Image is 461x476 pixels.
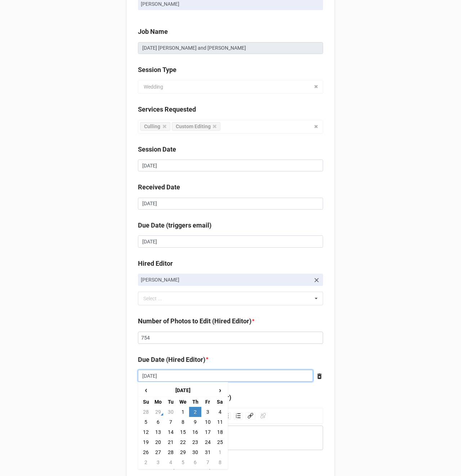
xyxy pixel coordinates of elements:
[138,316,251,326] label: Number of Photos to Edit (Hired Editor)
[214,447,226,457] td: 1
[189,427,201,437] td: 16
[138,27,168,37] label: Job Name
[138,408,323,424] div: rdw-toolbar
[214,417,226,427] td: 11
[214,427,226,437] td: 18
[201,447,214,457] td: 31
[138,355,205,365] label: Due Date (Hired Editor)
[165,397,177,407] th: Tu
[138,408,323,450] div: rdw-wrapper
[140,427,152,437] td: 12
[177,457,189,467] td: 5
[152,427,164,437] td: 13
[189,457,201,467] td: 6
[201,457,214,467] td: 7
[138,220,211,230] label: Due Date (triggers email)
[246,412,255,419] div: Link
[214,384,226,396] span: ›
[214,457,226,467] td: 8
[142,434,320,442] div: rdw-editor
[258,412,268,419] div: Unlink
[165,417,177,427] td: 7
[165,457,177,467] td: 4
[214,437,226,447] td: 25
[201,397,214,407] th: Fr
[138,198,323,210] input: Date
[177,397,189,407] th: We
[141,276,310,283] p: [PERSON_NAME]
[138,259,173,269] label: Hired Editor
[165,427,177,437] td: 14
[189,447,201,457] td: 30
[214,407,226,417] td: 4
[152,384,214,397] th: [DATE]
[152,437,164,447] td: 20
[177,417,189,427] td: 8
[140,437,152,447] td: 19
[140,447,152,457] td: 26
[177,437,189,447] td: 22
[201,407,214,417] td: 3
[138,370,313,382] input: Date
[138,160,323,172] input: Date
[142,295,173,303] div: Select ...
[201,417,214,427] td: 10
[189,417,201,427] td: 9
[152,447,164,457] td: 27
[140,407,152,417] td: 28
[141,0,320,8] p: [PERSON_NAME]
[189,407,201,417] td: 2
[165,407,177,417] td: 30
[138,182,180,192] label: Received Date
[219,410,244,421] div: rdw-list-control
[138,144,176,154] label: Session Date
[189,437,201,447] td: 23
[152,407,164,417] td: 29
[214,397,226,407] th: Sa
[244,410,269,421] div: rdw-link-control
[201,427,214,437] td: 17
[177,407,189,417] td: 1
[177,447,189,457] td: 29
[152,457,164,467] td: 3
[138,65,176,75] label: Session Type
[138,104,196,114] label: Services Requested
[234,412,243,419] div: Ordered
[140,397,152,407] th: Su
[152,397,164,407] th: Mo
[152,417,164,427] td: 6
[140,384,152,396] span: ‹
[140,417,152,427] td: 5
[140,457,152,467] td: 2
[165,437,177,447] td: 21
[201,437,214,447] td: 24
[189,397,201,407] th: Th
[138,235,323,248] input: Date
[177,427,189,437] td: 15
[165,447,177,457] td: 28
